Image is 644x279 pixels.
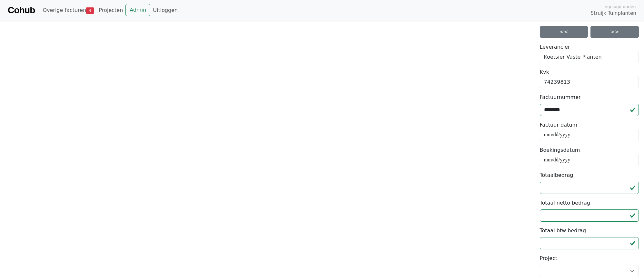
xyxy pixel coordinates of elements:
span: Struijk Tuinplanten [590,10,636,17]
label: Project [540,255,558,262]
div: 74239813 [540,76,639,88]
label: Leverancier [540,43,570,51]
span: 4 [86,7,94,14]
a: Uitloggen [150,4,180,17]
a: >> [590,26,639,38]
label: Totaal btw bedrag [540,227,586,235]
a: Overige facturen4 [40,4,96,17]
label: Boekingsdatum [540,146,580,154]
label: Totaalbedrag [540,171,573,179]
div: Koetsier Vaste Planten [540,51,639,63]
label: Factuur datum [540,121,578,129]
a: << [540,26,588,38]
a: Admin [125,4,150,16]
label: Factuurnummer [540,93,581,101]
a: Projecten [96,4,126,17]
a: Cohub [8,3,35,18]
label: Kvk [540,68,549,76]
label: Totaal netto bedrag [540,199,590,207]
span: Ingelogd onder: [603,4,636,10]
